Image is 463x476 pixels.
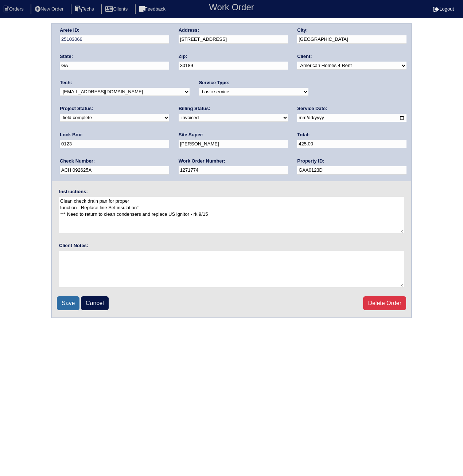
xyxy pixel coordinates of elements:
[179,158,225,164] label: Work Order Number:
[297,27,308,34] label: City:
[179,53,187,60] label: Zip:
[179,132,204,138] label: Site Super:
[297,105,327,112] label: Service Date:
[297,158,324,164] label: Property ID:
[135,4,171,14] li: Feedback
[60,53,73,60] label: State:
[363,296,406,310] a: Delete Order
[101,6,133,12] a: Clients
[101,4,133,14] li: Clients
[60,105,93,112] label: Project Status:
[31,6,69,12] a: New Order
[59,242,88,249] label: Client Notes:
[179,27,199,34] label: Address:
[60,79,72,86] label: Tech:
[81,296,109,310] a: Cancel
[179,35,288,44] input: Enter a location
[59,188,88,195] label: Instructions:
[297,53,312,60] label: Client:
[199,79,230,86] label: Service Type:
[60,158,95,164] label: Check Number:
[57,296,79,310] input: Save
[297,132,310,138] label: Total:
[60,132,83,138] label: Lock Box:
[433,6,454,12] a: Logout
[71,6,100,12] a: Techs
[71,4,100,14] li: Techs
[31,4,69,14] li: New Order
[59,197,404,233] textarea: Clean check drain pan for proper function - Replace line Set insulation" *** Need to return to cl...
[179,105,210,112] label: Billing Status:
[60,27,79,34] label: Arete ID:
